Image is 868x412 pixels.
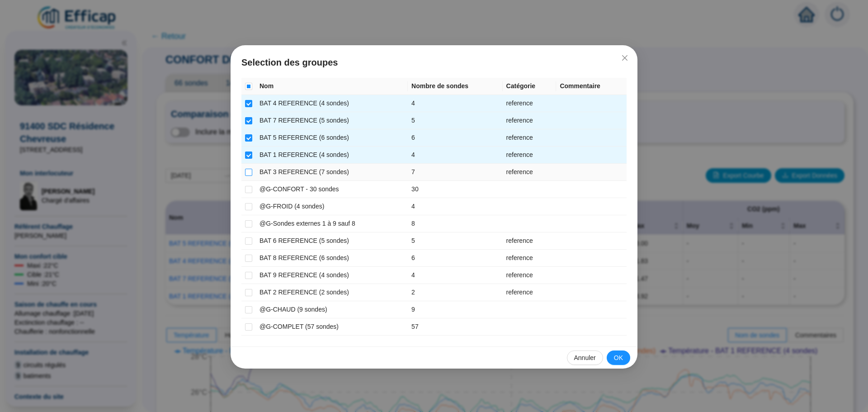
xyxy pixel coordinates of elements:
[256,147,408,164] td: BAT 1 REFERENCE (4 sondes)
[408,78,502,95] th: Nombre de sondes
[256,95,408,112] td: BAT 4 REFERENCE (4 sondes)
[408,147,502,164] td: 4
[408,284,502,301] td: 2
[256,250,408,267] td: BAT 8 REFERENCE (6 sondes)
[503,284,557,301] td: reference
[503,232,557,250] td: reference
[408,301,502,318] td: 9
[256,232,408,250] td: BAT 6 REFERENCE (5 sondes)
[408,198,502,215] td: 4
[503,112,557,129] td: reference
[241,56,627,69] span: Selection des groupes
[567,350,603,365] button: Annuler
[256,198,408,215] td: @G-FROID (4 sondes)
[408,129,502,147] td: 6
[408,318,502,336] td: 57
[574,353,596,363] span: Annuler
[607,350,630,365] button: OK
[503,164,557,181] td: reference
[256,301,408,318] td: @G-CHAUD (9 sondes)
[618,51,632,65] button: Close
[614,353,623,363] span: OK
[408,267,502,284] td: 4
[556,78,627,95] th: Commentaire
[256,164,408,181] td: BAT 3 REFERENCE (7 sondes)
[408,250,502,267] td: 6
[256,318,408,336] td: @G-COMPLET (57 sondes)
[256,129,408,147] td: BAT 5 REFERENCE (6 sondes)
[503,267,557,284] td: reference
[503,250,557,267] td: reference
[503,129,557,147] td: reference
[618,54,632,62] span: Fermer
[503,95,557,112] td: reference
[408,164,502,181] td: 7
[621,54,628,62] span: close
[256,78,408,95] th: Nom
[256,267,408,284] td: BAT 9 REFERENCE (4 sondes)
[256,284,408,301] td: BAT 2 REFERENCE (2 sondes)
[503,78,557,95] th: Catégorie
[408,112,502,129] td: 5
[256,181,408,198] td: @G-CONFORT - 30 sondes
[408,181,502,198] td: 30
[256,215,408,232] td: @G-Sondes externes 1 à 9 sauf 8
[408,95,502,112] td: 4
[408,232,502,250] td: 5
[503,147,557,164] td: reference
[256,112,408,129] td: BAT 7 REFERENCE (5 sondes)
[408,215,502,232] td: 8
